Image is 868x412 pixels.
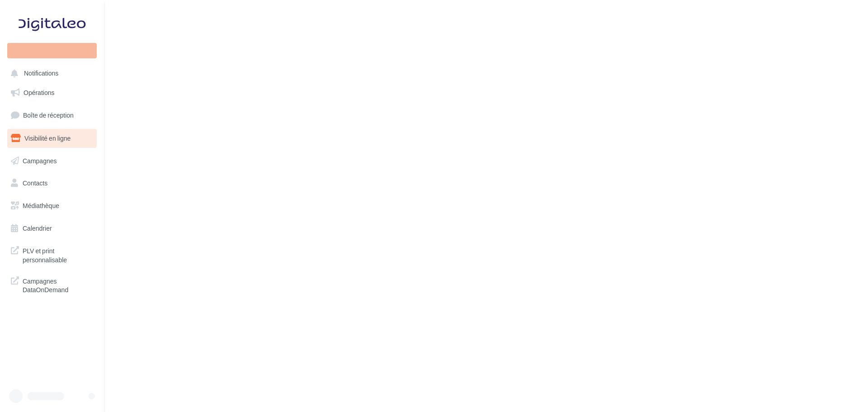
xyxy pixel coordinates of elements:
[23,275,93,294] span: Campagnes DataOnDemand
[7,43,97,58] div: Nouvelle campagne
[5,152,99,170] a: Campagnes
[5,129,99,148] a: Visibilité en ligne
[23,179,47,187] span: Contacts
[5,174,99,193] a: Contacts
[5,271,99,298] a: Campagnes DataOnDemand
[5,83,99,102] a: Opérations
[23,111,74,119] span: Boîte de réception
[24,89,54,96] span: Opérations
[24,134,71,142] span: Visibilité en ligne
[23,202,59,209] span: Médiathèque
[23,224,52,232] span: Calendrier
[5,241,99,268] a: PLV et print personnalisable
[24,70,58,77] span: Notifications
[23,245,93,264] span: PLV et print personnalisable
[23,156,57,164] span: Campagnes
[5,219,99,238] a: Calendrier
[5,196,99,215] a: Médiathèque
[5,105,99,125] a: Boîte de réception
